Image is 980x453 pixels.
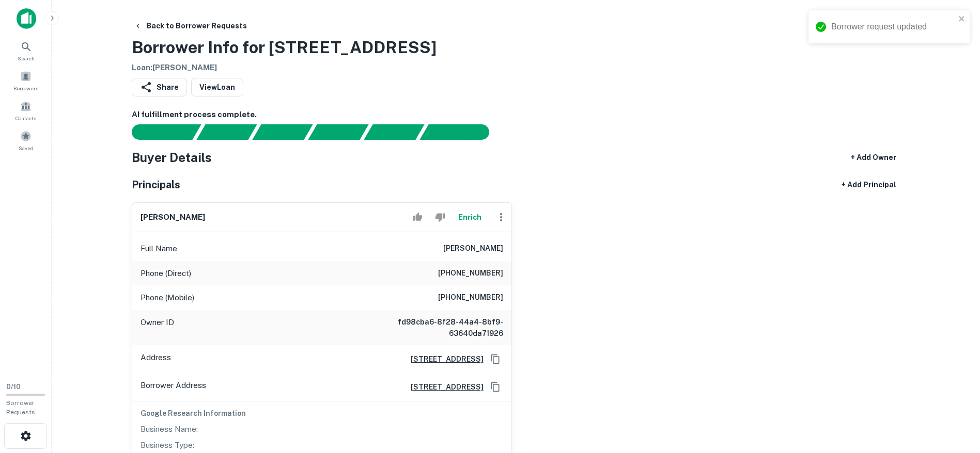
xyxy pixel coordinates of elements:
[443,242,503,255] h6: [PERSON_NAME]
[402,353,484,365] a: [STREET_ADDRESS]
[438,267,503,280] h6: [PHONE_NUMBER]
[141,379,206,395] p: Borrower Address
[928,370,980,420] iframe: Chat Widget
[6,383,21,391] span: 0 / 10
[119,124,197,140] div: Sending borrower request to AI...
[379,316,503,339] h6: fd98cba6-8f28-44a4-8bf9-63640da71926
[3,126,49,154] a: Saved
[19,144,34,152] span: Saved
[431,207,449,228] button: Reject
[18,54,35,62] span: Search
[141,423,198,435] p: Business Name:
[488,379,503,395] button: Copy Address
[847,148,900,167] button: + Add Owner
[958,14,966,24] button: close
[141,267,191,280] p: Phone (Direct)
[191,78,243,96] a: ViewLoan
[438,292,503,304] h6: [PHONE_NUMBER]
[837,175,900,194] button: + Add Principal
[454,207,487,228] button: Enrich
[420,124,502,140] div: AI fulfillment process complete.
[196,124,257,140] div: Your request is received and processing...
[17,8,36,29] img: capitalize-icon.png
[141,292,194,304] p: Phone (Mobile)
[402,381,484,393] a: [STREET_ADDRESS]
[252,124,313,140] div: Documents found, AI parsing details...
[3,96,49,124] a: Contacts
[364,124,424,140] div: Principals found, still searching for contact information. This may take time...
[3,67,49,94] a: Borrowers
[132,62,437,74] h6: Loan : [PERSON_NAME]
[132,78,187,96] button: Share
[15,114,36,122] span: Contacts
[141,212,205,223] h6: [PERSON_NAME]
[132,148,212,167] h4: Buyer Details
[141,439,194,451] p: Business Type:
[3,37,49,64] a: Search
[13,84,38,92] span: Borrowers
[6,399,35,416] span: Borrower Requests
[141,351,171,367] p: Address
[132,35,437,60] h3: Borrower Info for [STREET_ADDRESS]
[141,316,174,339] p: Owner ID
[141,408,503,419] h6: Google Research Information
[409,207,427,228] button: Accept
[831,21,955,33] div: Borrower request updated
[488,351,503,367] button: Copy Address
[132,177,180,192] h5: Principals
[130,17,251,35] button: Back to Borrower Requests
[308,124,368,140] div: Principals found, AI now looking for contact information...
[132,109,900,121] h6: AI fulfillment process complete.
[141,242,177,255] p: Full Name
